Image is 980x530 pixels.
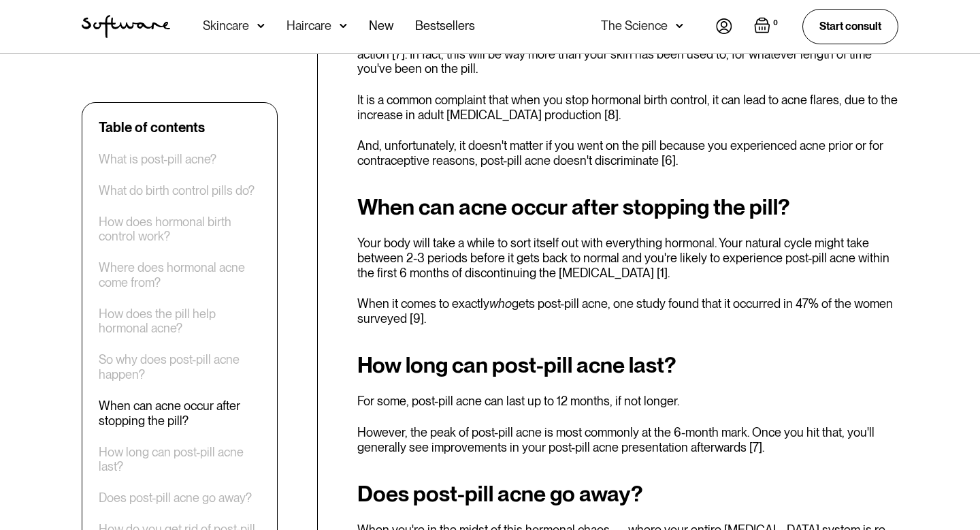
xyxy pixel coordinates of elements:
[676,19,683,33] img: arrow down
[601,19,668,33] div: The Science
[99,399,261,428] a: When can acne occur after stopping the pill?
[357,195,898,219] h2: When can acne occur after stopping the pill?
[99,152,216,167] a: What is post-pill acne?
[357,138,898,168] p: And, unfortunately, it doesn't matter if you went on the pill because you experienced acne prior ...
[770,17,781,29] div: 0
[802,9,898,44] a: Start consult
[99,119,205,136] div: Table of contents
[357,482,898,506] h2: Does post-pill acne go away?
[82,15,170,38] a: home
[99,261,261,290] a: Where does hormonal acne come from?
[99,353,261,382] a: So why does post-pill acne happen?
[357,425,898,454] p: However, the peak of post-pill acne is most commonly at the 6-month mark. Once you hit that, you'...
[489,296,512,311] em: who
[82,15,170,38] img: Software Logo
[99,491,252,506] a: Does post-pill acne go away?
[287,19,331,33] div: Haircare
[357,236,898,280] p: Your body will take a while to sort itself out with everything hormonal. Your natural cycle might...
[257,19,265,33] img: arrow down
[340,19,347,33] img: arrow down
[99,445,261,474] a: How long can post-pill acne last?
[357,93,898,122] p: It is a common complaint that when you stop hormonal birth control, it can lead to acne flares, d...
[754,17,781,36] a: Open empty cart
[203,19,249,33] div: Skincare
[357,296,898,326] p: When it comes to exactly gets post-pill acne, one study found that it occurred in 47% of the wome...
[99,307,261,336] a: How does the pill help hormonal acne?
[99,183,255,198] a: What do birth control pills do?
[357,394,898,409] p: For some, post-pill acne can last up to 12 months, if not longer.
[99,215,261,244] a: How does hormonal birth control work?
[357,353,898,377] h2: How long can post-pill acne last?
